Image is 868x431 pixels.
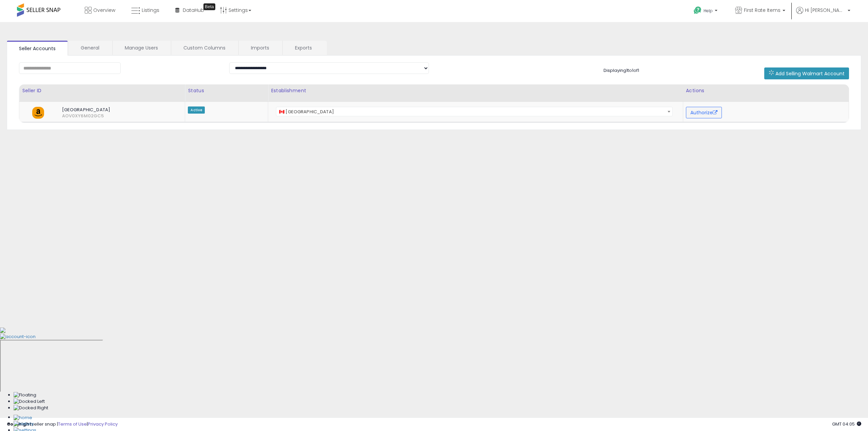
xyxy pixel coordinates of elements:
a: Help [688,1,724,22]
span: Active [188,106,205,114]
span: [GEOGRAPHIC_DATA] [57,107,170,113]
img: amazon.png [32,107,44,119]
img: Docked Right [14,405,48,411]
span: DataHub [183,7,204,14]
span: Overview [93,7,115,14]
img: Docked Left [14,398,45,405]
span: Hi [PERSON_NAME] [805,7,846,14]
span: AOV0XY6M02GC5 [57,113,76,119]
button: Add Selling Walmart Account [764,67,849,79]
a: Exports [283,41,326,55]
i: Get Help [693,6,702,15]
span: Listings [142,7,159,14]
a: Imports [239,41,282,55]
span: 🇨🇦 Canada [276,107,673,116]
div: Seller ID [22,87,182,94]
img: Home [14,415,32,421]
span: First Rate Items [744,7,781,14]
div: Status [188,87,265,94]
div: Establishment [271,87,680,94]
span: 🇨🇦 Canada [276,107,672,117]
button: Authorize [686,107,722,118]
a: Manage Users [113,41,170,55]
img: Floating [14,392,36,398]
div: Actions [686,87,846,94]
span: Add Selling Walmart Account [775,70,845,77]
div: Tooltip anchor [203,3,215,10]
a: General [68,41,112,55]
a: Seller Accounts [7,41,68,56]
img: History [14,421,34,427]
span: Displaying 1 to 1 of 1 [604,67,639,74]
a: Hi [PERSON_NAME] [796,7,850,22]
span: Help [704,8,713,14]
a: Custom Columns [171,41,238,55]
